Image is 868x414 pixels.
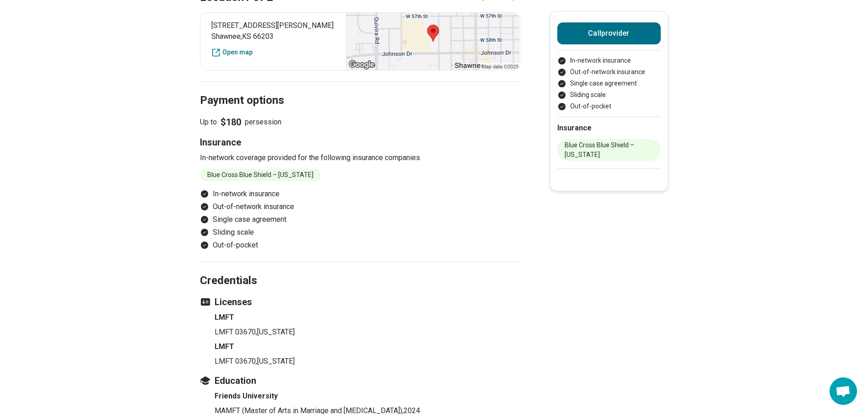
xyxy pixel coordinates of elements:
[200,251,520,289] h2: Credentials
[200,188,520,251] ul: Payment options
[557,102,661,111] li: Out-of-pocket
[221,116,241,129] span: $180
[256,357,295,366] span: , [US_STATE]
[215,391,520,402] h4: Friends University
[200,214,520,225] li: Single case agreement
[215,327,520,338] p: LMFT 03670
[200,169,321,181] li: Blue Cross Blue Shield – [US_STATE]
[200,201,520,212] li: Out-of-network insurance
[200,71,520,108] h2: Payment options
[557,79,661,88] li: Single case agreement
[200,374,520,387] h3: Education
[211,48,335,57] a: Open map
[211,31,335,42] span: Shawnee , KS 66203
[557,123,661,134] h2: Insurance
[200,136,520,149] h3: Insurance
[215,341,520,352] h4: LMFT
[215,356,520,367] p: LMFT 03670
[557,56,661,111] ul: Payment options
[557,22,661,44] button: Callprovider
[557,90,661,100] li: Sliding scale
[211,20,335,31] span: [STREET_ADDRESS][PERSON_NAME]
[830,377,857,405] a: Open chat
[215,312,520,323] h4: LMFT
[557,67,661,77] li: Out-of-network insurance
[200,188,520,199] li: In-network insurance
[200,296,520,308] h3: Licenses
[200,240,520,251] li: Out-of-pocket
[200,152,520,163] p: In-network coverage provided for the following insurance companies
[557,56,661,65] li: In-network insurance
[200,227,520,238] li: Sliding scale
[200,116,520,129] p: Up to per session
[557,139,661,161] li: Blue Cross Blue Shield – [US_STATE]
[256,328,295,336] span: , [US_STATE]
